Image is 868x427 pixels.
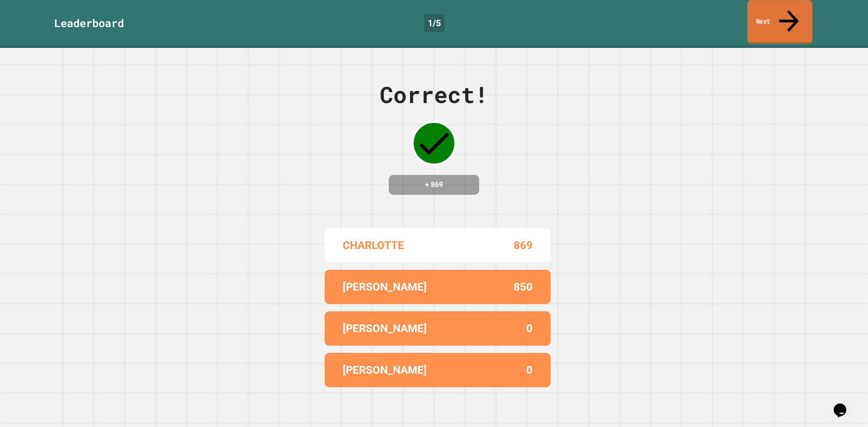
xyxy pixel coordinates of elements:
[343,237,404,253] p: CHARLOTTE
[514,237,533,253] p: 869
[343,320,427,337] p: [PERSON_NAME]
[514,279,533,295] p: 850
[380,78,488,112] div: Correct!
[526,362,533,378] p: 0
[830,391,859,418] iframe: chat widget
[424,14,444,32] div: 1 / 5
[526,320,533,337] p: 0
[398,179,470,190] h4: + 869
[343,362,427,378] p: [PERSON_NAME]
[343,279,427,295] p: [PERSON_NAME]
[54,15,124,31] div: Leaderboard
